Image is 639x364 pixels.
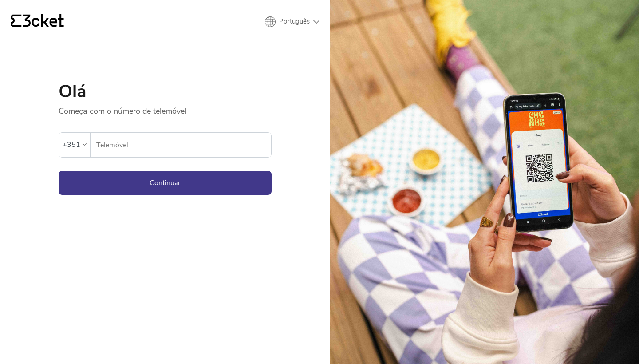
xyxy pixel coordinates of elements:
[91,133,271,158] label: Telemóvel
[59,83,272,100] h1: Olá
[11,14,64,29] a: {' '}
[11,15,21,27] g: {' '}
[63,138,80,151] div: +351
[96,133,271,157] input: Telemóvel
[59,171,272,195] button: Continuar
[59,100,272,116] p: Começa com o número de telemóvel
